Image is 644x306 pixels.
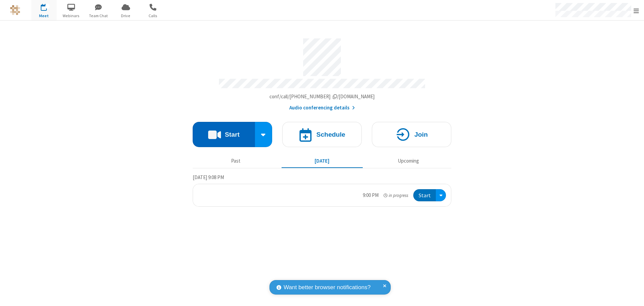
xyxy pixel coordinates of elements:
[372,122,451,147] button: Join
[193,122,255,147] button: Start
[384,192,408,199] em: in progress
[193,173,451,207] section: Today's Meetings
[86,13,111,19] span: Team Chat
[10,5,20,15] img: QA Selenium DO NOT DELETE OR CHANGE
[316,131,345,138] h4: Schedule
[436,189,446,202] div: Open menu
[414,131,428,138] h4: Join
[282,155,363,167] button: [DATE]
[255,122,272,147] div: Start conference options
[140,13,166,19] span: Calls
[193,174,224,180] span: [DATE] 9:08 PM
[363,192,379,199] div: 9:00 PM
[269,93,375,101] button: Copy my meeting room linkCopy my meeting room link
[289,104,355,112] button: Audio conferencing details
[225,131,239,138] h4: Start
[368,155,449,167] button: Upcoming
[59,13,84,19] span: Webinars
[282,122,362,147] button: Schedule
[269,93,375,100] span: Copy my meeting room link
[45,4,50,9] div: 1
[193,33,451,112] section: Account details
[195,155,277,167] button: Past
[31,13,57,19] span: Meet
[284,283,371,292] span: Want better browser notifications?
[113,13,138,19] span: Drive
[413,189,436,202] button: Start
